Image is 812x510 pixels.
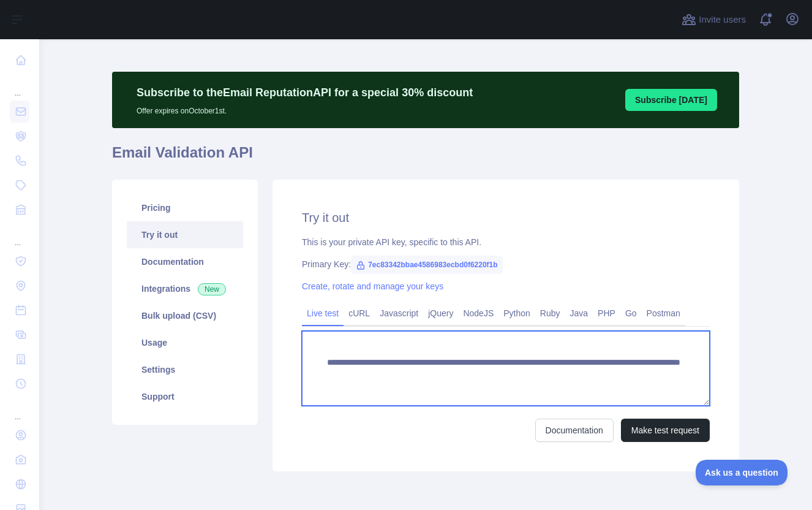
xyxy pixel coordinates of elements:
[127,194,243,221] a: Pricing
[10,397,29,422] div: ...
[302,236,710,248] div: This is your private API key, specific to this API.
[344,303,375,323] a: cURL
[127,383,243,410] a: Support
[375,303,423,323] a: Javascript
[112,143,739,172] h1: Email Validation API
[625,89,717,111] button: Subscribe [DATE]
[137,84,473,101] p: Subscribe to the Email Reputation API for a special 30 % discount
[642,303,685,323] a: Postman
[137,101,473,116] p: Offer expires on October 1st.
[10,74,29,98] div: ...
[535,303,565,323] a: Ruby
[458,303,498,323] a: NodeJS
[565,303,593,323] a: Java
[621,419,710,442] button: Make test request
[498,303,535,323] a: Python
[679,10,748,29] button: Invite users
[10,223,29,248] div: ...
[198,283,226,295] span: New
[351,256,503,274] span: 7ec83342bbae4586983ecbd0f6220f1b
[696,460,788,485] iframe: Toggle Customer Support
[302,303,344,323] a: Live test
[302,209,710,226] h2: Try it out
[127,275,243,302] a: Integrations New
[127,302,243,329] a: Bulk upload (CSV)
[127,221,243,248] a: Try it out
[302,258,710,270] div: Primary Key:
[535,419,614,442] a: Documentation
[127,248,243,275] a: Documentation
[127,356,243,383] a: Settings
[127,329,243,356] a: Usage
[423,303,458,323] a: jQuery
[699,13,746,27] span: Invite users
[620,303,642,323] a: Go
[593,303,620,323] a: PHP
[302,281,443,291] a: Create, rotate and manage your keys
